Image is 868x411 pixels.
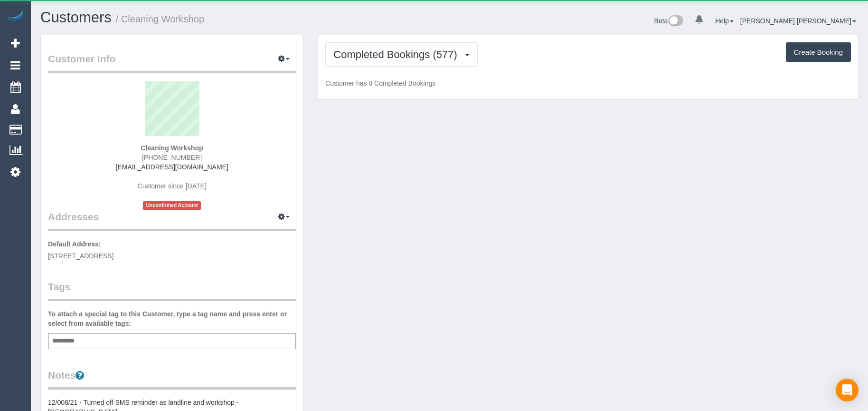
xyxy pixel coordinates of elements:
[48,280,296,301] legend: Tags
[668,15,683,28] img: New interface
[715,17,734,25] a: Help
[786,42,851,62] button: Create Booking
[48,239,101,249] label: Default Address:
[6,10,25,23] img: Automaid Logo
[48,368,296,390] legend: Notes
[740,17,856,25] a: [PERSON_NAME] [PERSON_NAME]
[138,182,207,190] span: Customer since [DATE]
[48,52,296,73] legend: Customer Info
[333,49,462,60] span: Completed Bookings (577)
[116,14,205,24] small: / Cleaning Workshop
[48,252,113,260] span: [STREET_ADDRESS]
[654,17,684,25] a: Beta
[836,379,859,401] div: Open Intercom Messenger
[143,201,201,209] span: Unconfirmed Account
[141,144,203,152] strong: Cleaning Workshop
[325,78,851,88] p: Customer has 0 Completed Bookings
[325,42,478,67] button: Completed Bookings (577)
[142,154,202,161] span: [PHONE_NUMBER]
[48,309,296,328] label: To attach a special tag to this Customer, type a tag name and press enter or select from availabl...
[40,9,112,26] a: Customers
[116,163,228,171] a: [EMAIL_ADDRESS][DOMAIN_NAME]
